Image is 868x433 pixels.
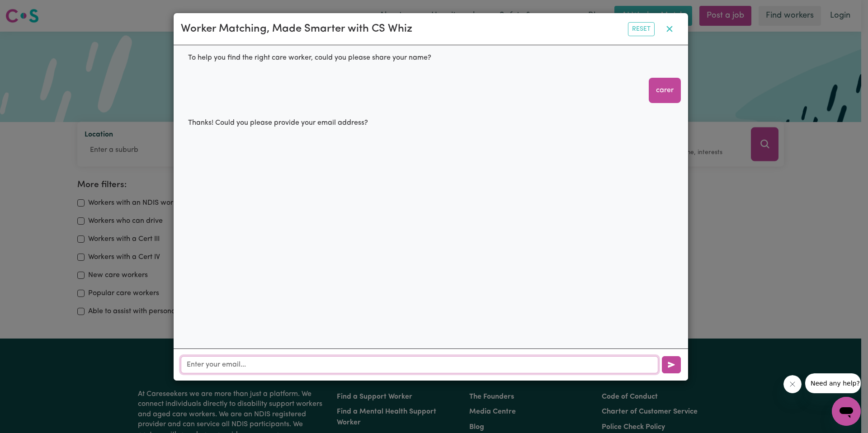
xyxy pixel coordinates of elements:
div: carer [649,78,681,103]
div: To help you find the right care worker, could you please share your name? [181,45,439,71]
div: Worker Matching, Made Smarter with CS Whiz [181,21,412,37]
input: Enter your email... [181,356,658,373]
iframe: Close message [783,375,802,393]
iframe: Button to launch messaging window [832,397,861,426]
div: Thanks! Could you please provide your email address? [181,110,375,136]
iframe: Message from company [805,373,861,393]
button: Reset [628,22,655,36]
